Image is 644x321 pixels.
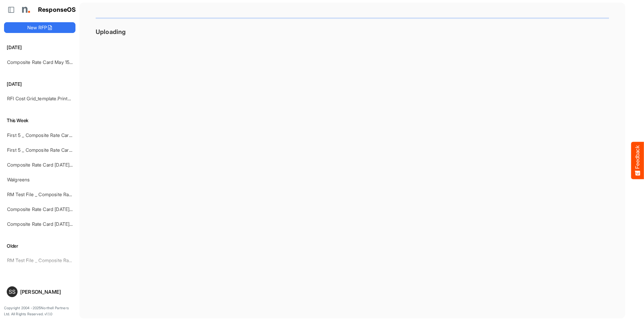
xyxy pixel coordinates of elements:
[20,289,73,294] div: [PERSON_NAME]
[7,59,74,65] a: Composite Rate Card May 15-2
[7,147,88,153] a: First 5 _ Composite Rate Card [DATE]
[19,3,32,16] img: Northell
[4,242,75,250] h6: Older
[4,22,75,33] button: New RFP
[4,44,75,51] h6: [DATE]
[4,305,75,317] p: Copyright 2004 - 2025 Northell Partners Ltd. All Rights Reserved. v 1.1.0
[7,221,87,227] a: Composite Rate Card [DATE]_smaller
[38,6,76,13] h1: ResponseOS
[96,28,609,35] h3: Uploading
[4,80,75,88] h6: [DATE]
[9,289,15,294] span: SS
[7,96,108,101] a: RFI Cost Grid_template.Prints and warehousing
[7,206,87,212] a: Composite Rate Card [DATE]_smaller
[7,132,88,138] a: First 5 _ Composite Rate Card [DATE]
[7,162,99,168] a: Composite Rate Card [DATE] mapping test
[4,117,75,124] h6: This Week
[631,142,644,179] button: Feedback
[7,191,101,197] a: RM Test File _ Composite Rate Card [DATE]
[7,177,30,182] a: Walgreens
